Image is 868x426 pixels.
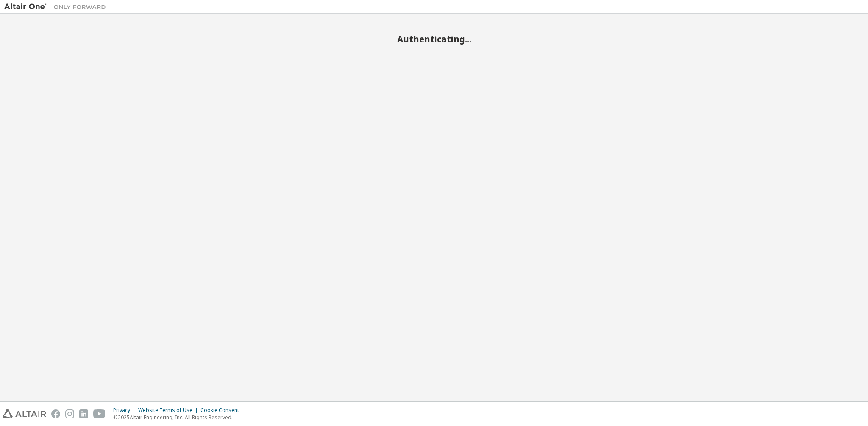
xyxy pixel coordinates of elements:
img: Altair One [4,3,110,11]
div: Cookie Consent [200,407,244,414]
h2: Authenticating... [4,33,864,45]
div: Website Terms of Use [138,407,200,414]
img: linkedin.svg [79,409,88,418]
img: youtube.svg [93,409,106,418]
div: Privacy [113,407,138,414]
img: facebook.svg [51,409,60,418]
img: altair_logo.svg [3,409,46,418]
p: © 2025 Altair Engineering, Inc. All Rights Reserved. [113,414,244,421]
img: instagram.svg [65,409,74,418]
